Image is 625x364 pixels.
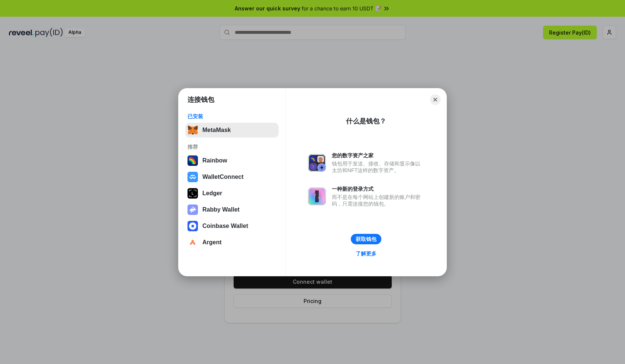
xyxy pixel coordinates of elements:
[202,174,244,180] div: WalletConnect
[187,188,198,199] img: svg+xml,%3Csvg%20xmlns%3D%22http%3A%2F%2Fwww.w3.org%2F2000%2Fsvg%22%20width%3D%2228%22%20height%3...
[356,250,376,257] div: 了解更多
[187,95,214,104] h1: 连接钱包
[187,204,198,215] img: svg+xml,%3Csvg%20xmlns%3D%22http%3A%2F%2Fwww.w3.org%2F2000%2Fsvg%22%20fill%3D%22none%22%20viewBox...
[187,125,198,135] img: svg+xml,%3Csvg%20fill%3D%22none%22%20height%3D%2233%22%20viewBox%3D%220%200%2035%2033%22%20width%...
[202,190,222,197] div: Ledger
[351,234,381,244] button: 获取钱包
[185,235,279,250] button: Argent
[332,194,424,207] div: 而不是在每个网站上创建新的账户和密码，只需连接您的钱包。
[356,236,376,242] div: 获取钱包
[187,237,198,248] img: svg+xml,%3Csvg%20width%3D%2228%22%20height%3D%2228%22%20viewBox%3D%220%200%2028%2028%22%20fill%3D...
[202,157,227,164] div: Rainbow
[430,94,440,105] button: Close
[346,117,386,126] div: 什么是钱包？
[185,202,279,217] button: Rabby Wallet
[308,187,326,205] img: svg+xml,%3Csvg%20xmlns%3D%22http%3A%2F%2Fwww.w3.org%2F2000%2Fsvg%22%20fill%3D%22none%22%20viewBox...
[187,144,276,150] div: 推荐
[187,113,276,120] div: 已安装
[185,219,279,233] button: Coinbase Wallet
[332,186,424,192] div: 一种新的登录方式
[202,127,231,133] div: MetaMask
[351,249,381,258] a: 了解更多
[187,221,198,231] img: svg+xml,%3Csvg%20width%3D%2228%22%20height%3D%2228%22%20viewBox%3D%220%200%2028%2028%22%20fill%3D...
[202,206,240,213] div: Rabby Wallet
[332,160,424,174] div: 钱包用于发送、接收、存储和显示像以太坊和NFT这样的数字资产。
[185,186,279,201] button: Ledger
[332,152,424,159] div: 您的数字资产之家
[187,155,198,166] img: svg+xml,%3Csvg%20width%3D%22120%22%20height%3D%22120%22%20viewBox%3D%220%200%20120%20120%22%20fil...
[185,170,279,184] button: WalletConnect
[185,153,279,168] button: Rainbow
[202,239,222,246] div: Argent
[187,172,198,182] img: svg+xml,%3Csvg%20width%3D%2228%22%20height%3D%2228%22%20viewBox%3D%220%200%2028%2028%22%20fill%3D...
[185,123,279,138] button: MetaMask
[308,154,326,172] img: svg+xml,%3Csvg%20xmlns%3D%22http%3A%2F%2Fwww.w3.org%2F2000%2Fsvg%22%20fill%3D%22none%22%20viewBox...
[202,223,248,229] div: Coinbase Wallet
